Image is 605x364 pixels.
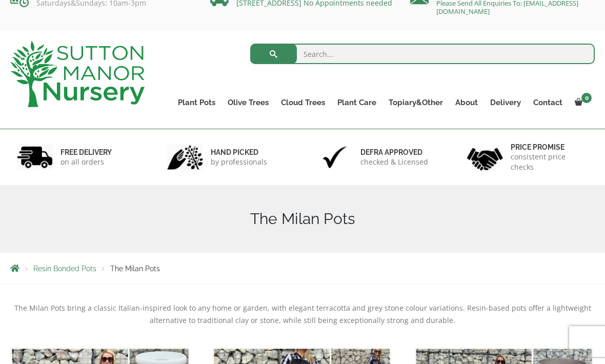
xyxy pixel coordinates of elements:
[360,148,428,157] h6: Defra approved
[317,144,353,170] img: 3.jpg
[467,141,503,173] img: 4.jpg
[10,210,595,228] h1: The Milan Pots
[511,143,589,152] h6: Price promise
[110,265,160,273] span: The Milan Pots
[484,95,527,110] a: Delivery
[360,157,428,167] p: checked & Licensed
[211,148,267,157] h6: hand picked
[60,157,112,167] p: on all orders
[17,144,53,170] img: 1.jpg
[250,44,595,64] input: Search...
[569,95,595,110] a: 0
[172,95,221,110] a: Plant Pots
[60,148,112,157] h6: FREE DELIVERY
[331,95,382,110] a: Plant Care
[167,144,203,170] img: 2.jpg
[275,95,331,110] a: Cloud Trees
[10,41,145,107] img: logo
[527,95,569,110] a: Contact
[382,95,449,110] a: Topiary&Other
[211,157,267,167] p: by professionals
[449,95,484,110] a: About
[33,265,96,273] a: Resin Bonded Pots
[511,152,589,172] p: consistent price checks
[221,95,275,110] a: Olive Trees
[10,264,595,272] nav: Breadcrumbs
[581,93,592,103] span: 0
[10,302,595,327] p: The Milan Pots bring a classic Italian-inspired look to any home or garden, with elegant terracot...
